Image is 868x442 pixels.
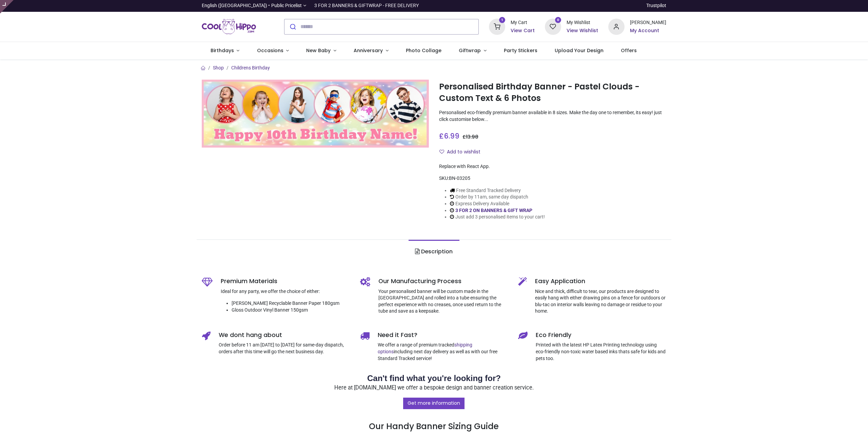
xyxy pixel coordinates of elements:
h5: Need it Fast? [378,331,508,339]
p: We offer a range of premium tracked including next day delivery as well as with our free Standard... [378,342,508,362]
a: View Wishlist [567,27,598,34]
h5: Eco Friendly [536,331,666,339]
li: Gloss Outdoor Vinyl Banner 150gsm [232,307,350,314]
li: Free Standard Tracked Delivery [450,187,545,194]
a: View Cart [511,27,535,34]
span: Anniversary [354,47,383,54]
h5: We dont hang about [219,331,350,339]
a: Giftwrap [450,42,495,60]
div: [PERSON_NAME] [630,19,666,26]
span: 6.99 [444,131,459,141]
p: Here at [DOMAIN_NAME] we offer a bespoke design and banner creation service. [202,384,666,392]
div: SKU: [439,175,666,182]
span: Occasions [257,47,283,54]
p: Personalised eco-friendly premium banner available in 8 sizes. Make the day one to remember, its ... [439,109,666,123]
div: 3 FOR 2 BANNERS & GIFTWRAP - FREE DELIVERY [314,2,419,9]
h5: Easy Application [535,277,666,286]
h3: Our Handy Banner Sizing Guide [202,397,666,433]
a: Childrens Birthday [231,65,270,70]
a: Shop [213,65,224,70]
span: Giftwrap [459,47,481,54]
div: My Cart [511,19,535,26]
div: My Wishlist [567,19,598,26]
a: 1 [489,23,505,29]
span: New Baby [306,47,331,54]
span: Photo Collage [406,47,441,54]
span: £ [462,133,478,140]
li: [PERSON_NAME] Recyclable Banner Paper 180gsm [232,300,350,307]
span: 13.98 [466,133,478,140]
a: Trustpilot [646,2,666,9]
a: 0 [545,23,561,29]
span: Birthdays [211,47,234,54]
li: Just add 3 personalised items to your cart! [450,214,545,220]
sup: 0 [555,17,561,23]
span: Public Pricelist [271,2,302,9]
h5: Our Manufacturing Process [378,277,508,286]
button: Submit [284,19,300,34]
a: My Account [630,27,666,34]
button: Add to wishlistAdd to wishlist [439,146,486,158]
li: Order by 11am, same day dispatch [450,194,545,201]
span: £ [439,131,459,141]
img: Cool Hippo [202,17,256,36]
div: Replace with React App. [439,163,666,170]
a: New Baby [298,42,345,60]
span: Offers [621,47,637,54]
sup: 1 [499,17,506,23]
h2: Can't find what you're looking for? [202,373,666,384]
a: Occasions [248,42,298,60]
p: Ideal for any party, we offer the choice of either: [221,288,350,295]
li: Express Delivery Available [450,201,545,207]
img: Personalised Birthday Banner - Pastel Clouds - Custom Text & 6 Photos [202,80,429,148]
p: Nice and thick, difficult to tear, our products are designed to easily hang with either drawing p... [535,288,666,315]
span: Upload Your Design [555,47,604,54]
h1: Personalised Birthday Banner - Pastel Clouds - Custom Text & 6 Photos [439,81,666,104]
a: Get more information [403,398,465,409]
span: BN-03205 [449,175,470,181]
a: Anniversary [345,42,397,60]
i: Add to wishlist [439,149,444,154]
a: Description [409,240,459,264]
a: 3 FOR 2 ON BANNERS & GIFT WRAP [455,208,532,213]
a: Logo of Cool Hippo [202,17,256,36]
h5: Premium Materials [221,277,350,286]
span: Party Stickers [504,47,537,54]
p: Printed with the latest HP Latex Printing technology using eco-friendly non-toxic water based ink... [536,342,666,362]
p: Your personalised banner will be custom made in the [GEOGRAPHIC_DATA] and rolled into a tube ensu... [378,288,508,315]
p: Order before 11 am [DATE] to [DATE] for same-day dispatch, orders after this time will go the nex... [219,342,350,355]
a: English ([GEOGRAPHIC_DATA]) •Public Pricelist [202,2,306,9]
a: Birthdays [202,42,248,60]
